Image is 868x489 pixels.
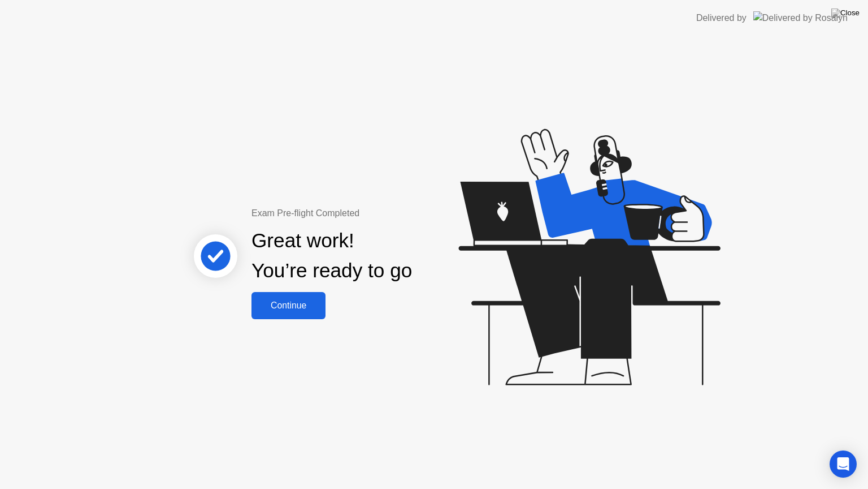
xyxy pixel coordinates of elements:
[831,8,860,18] img: Close
[830,451,857,478] div: Open Intercom Messenger
[251,207,485,220] div: Exam Pre-flight Completed
[255,301,322,311] div: Continue
[696,11,747,25] div: Delivered by
[251,292,325,319] button: Continue
[251,226,412,286] div: Great work! You’re ready to go
[753,11,848,24] img: Delivered by Rosalyn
